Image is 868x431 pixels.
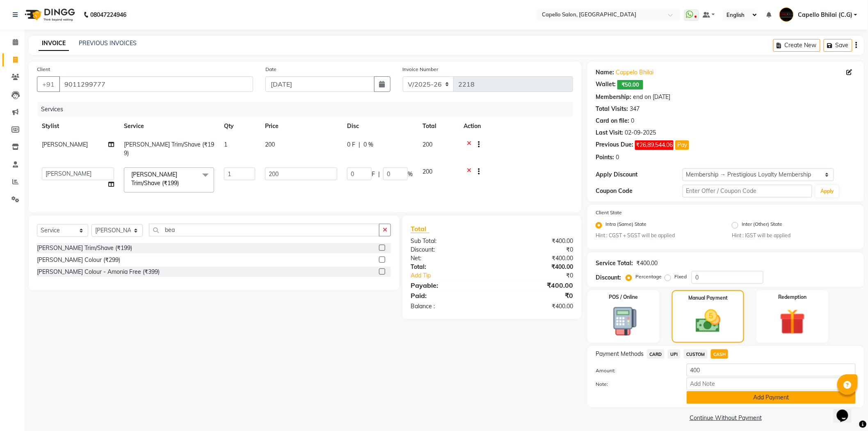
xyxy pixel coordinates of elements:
[779,7,794,22] img: Capello Bhilai (C.G)
[683,185,813,197] input: Enter Offer / Coupon Code
[265,141,275,148] span: 200
[732,232,856,239] small: Hint : IGST will be applied
[596,273,621,282] div: Discount:
[773,39,820,52] button: Create New
[798,11,852,19] span: Capello Bhilai (C.G)
[596,80,616,89] div: Wallet:
[347,140,355,149] span: 0 F
[596,128,623,137] div: Last Visit:
[596,170,682,179] div: Apply Discount
[675,140,689,150] button: Pay
[59,76,253,92] input: Search by Name/Mobile/Email/Code
[492,245,579,254] div: ₹0
[423,141,432,148] span: 200
[688,294,728,302] label: Manual Payment
[492,280,579,290] div: ₹400.00
[711,349,729,359] span: CASH
[596,93,631,101] div: Membership:
[596,140,633,150] div: Previous Due:
[596,105,628,113] div: Total Visits:
[403,66,439,73] label: Invoice Number
[378,170,380,179] span: |
[630,105,640,113] div: 347
[596,187,682,195] div: Coupon Code
[772,306,813,338] img: _gift.svg
[684,349,708,359] span: CUSTOM
[79,39,137,47] a: PREVIOUS INVOICES
[635,140,674,150] span: ₹26,89,544.06
[596,350,644,358] span: Payment Methods
[589,381,680,388] label: Note:
[423,168,432,175] span: 200
[815,185,839,197] button: Apply
[404,263,492,271] div: Total:
[372,170,375,179] span: F
[674,273,687,280] label: Fixed
[687,378,856,390] input: Add Note
[39,36,69,51] a: INVOICE
[596,232,720,239] small: Hint : CGST + SGST will be applied
[124,141,214,157] span: [PERSON_NAME] Trim/Shave (₹199)
[834,398,860,423] iframe: chat widget
[404,245,492,254] div: Discount:
[616,153,619,162] div: 0
[411,225,429,233] span: Total
[688,307,729,335] img: _cash.svg
[359,140,360,149] span: |
[404,254,492,263] div: Net:
[596,209,622,216] label: Client State
[21,3,77,26] img: logo
[492,263,579,271] div: ₹400.00
[219,117,260,135] th: Qty
[492,291,579,300] div: ₹0
[824,39,852,52] button: Save
[37,76,60,92] button: +91
[605,220,646,230] label: Intra (Same) State
[636,259,658,268] div: ₹400.00
[687,364,856,376] input: Amount
[589,414,862,422] a: Continue Without Payment
[459,117,573,135] th: Action
[42,141,88,148] span: [PERSON_NAME]
[342,117,418,135] th: Disc
[596,259,633,268] div: Service Total:
[635,273,662,280] label: Percentage
[687,391,856,404] button: Add Payment
[507,271,580,280] div: ₹0
[265,66,276,73] label: Date
[492,254,579,263] div: ₹400.00
[647,349,665,359] span: CARD
[119,117,219,135] th: Service
[37,66,50,73] label: Client
[631,117,634,125] div: 0
[404,237,492,245] div: Sub Total:
[37,244,132,252] div: [PERSON_NAME] Trim/Shave (₹199)
[492,237,579,245] div: ₹400.00
[90,3,126,26] b: 08047224946
[38,102,579,117] div: Services
[492,302,579,311] div: ₹400.00
[633,93,670,101] div: end on [DATE]
[596,153,614,162] div: Points:
[260,117,342,135] th: Price
[779,293,807,301] label: Redemption
[742,220,782,230] label: Inter (Other) State
[596,117,629,125] div: Card on file:
[149,224,379,236] input: Search or Scan
[404,271,507,280] a: Add Tip
[616,68,653,77] a: Cappelo Bhilai
[418,117,459,135] th: Total
[617,80,643,89] span: ₹50.00
[179,179,183,187] a: x
[668,349,681,359] span: UPI
[589,367,680,374] label: Amount:
[131,171,179,187] span: [PERSON_NAME] Trim/Shave (₹199)
[625,128,656,137] div: 02-09-2025
[404,291,492,300] div: Paid:
[37,117,119,135] th: Stylist
[404,302,492,311] div: Balance :
[37,268,160,276] div: [PERSON_NAME] Colour - Amonia Free (₹399)
[408,170,413,179] span: %
[603,306,644,337] img: _pos-terminal.svg
[37,256,120,264] div: [PERSON_NAME] Colour (₹299)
